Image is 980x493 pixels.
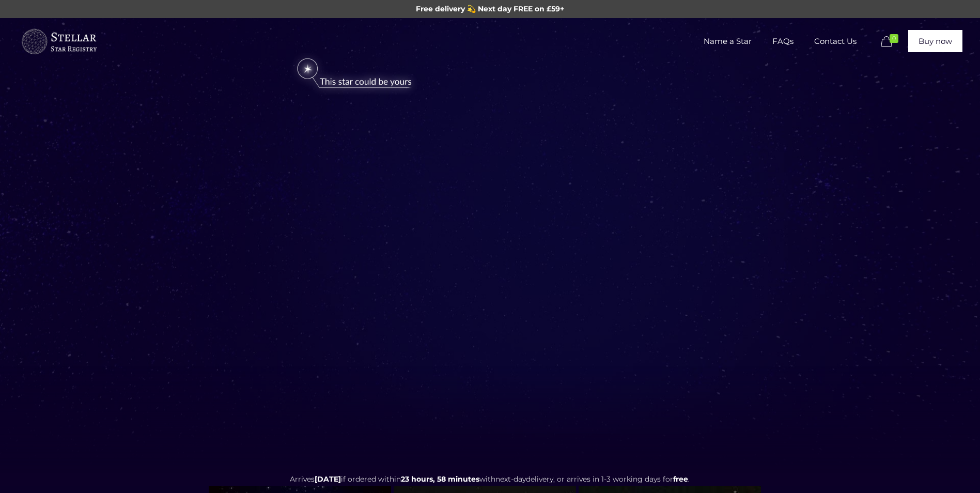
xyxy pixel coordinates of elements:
a: Buy now [908,30,962,52]
img: buyastar-logo-transparent [20,26,98,57]
span: Name a Star [693,26,762,57]
a: Buy a Star [20,18,98,65]
b: free [673,474,688,484]
span: Contact Us [804,26,867,57]
span: 23 hours, 58 minutes [401,474,479,484]
span: [DATE] [315,474,341,484]
span: FAQs [762,26,804,57]
a: Name a Star [693,18,762,65]
span: next-day [495,474,526,484]
span: 0 [890,34,898,43]
a: FAQs [762,18,804,65]
span: Arrives if ordered within with delivery, or arrives in 1-3 working days for . [290,474,690,484]
span: Free delivery 💫 Next day FREE on £59+ [416,4,564,13]
img: star-could-be-yours.png [284,53,425,95]
a: 0 [878,36,903,48]
a: Contact Us [804,18,867,65]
